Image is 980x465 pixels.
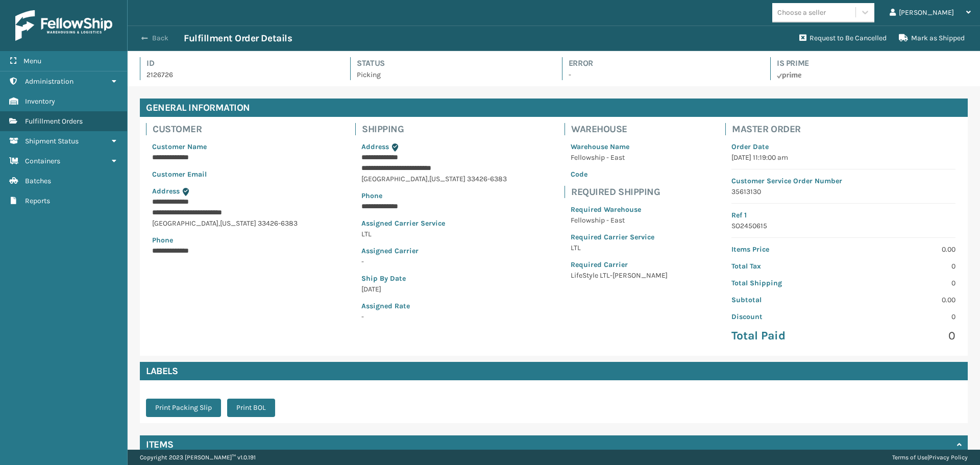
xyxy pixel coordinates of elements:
span: [US_STATE] [220,219,256,228]
button: Print Packing Slip [146,399,221,417]
p: Fellowship - East [571,152,668,163]
button: Request to Be Cancelled [793,28,893,48]
button: Mark as Shipped [893,28,971,48]
p: Total Tax [731,261,837,272]
span: Address [361,142,389,151]
span: 33426-6383 [467,175,507,183]
a: Privacy Policy [929,454,968,461]
p: 35613130 [731,186,955,197]
p: - [361,311,507,322]
p: [DATE] [361,284,507,295]
span: [US_STATE] [429,175,465,183]
span: Fulfillment Orders [25,117,83,126]
p: 0 [850,278,955,288]
span: , [218,219,220,228]
p: LifeStyle LTL-[PERSON_NAME] [571,270,668,281]
h4: Items [146,438,174,451]
p: Assigned Rate [361,301,507,311]
p: 0.00 [850,295,955,305]
span: Address [152,187,180,195]
p: 0 [850,261,955,272]
span: , [428,175,429,183]
span: [GEOGRAPHIC_DATA] [152,219,218,228]
p: Ship By Date [361,273,507,284]
span: Shipment Status [25,137,79,145]
p: Picking [357,69,544,80]
h4: Id [146,57,332,69]
h4: Error [569,57,752,69]
p: Discount [731,311,837,322]
span: Inventory [25,97,55,106]
p: Order Date [731,141,955,152]
p: Items Price [731,244,837,255]
h4: Warehouse [571,123,674,135]
p: 2126726 [146,69,332,80]
div: Choose a seller [777,7,826,18]
p: 0 [850,328,955,344]
p: Required Carrier [571,259,668,270]
i: Request to Be Cancelled [799,34,806,41]
span: Administration [25,77,73,86]
p: - [361,256,507,267]
p: Fellowship - East [571,215,668,226]
p: LTL [361,229,507,239]
p: Total Shipping [731,278,837,288]
h4: Required Shipping [571,186,674,198]
p: [DATE] 11:19:00 am [731,152,955,163]
span: Batches [25,177,51,185]
p: Total Paid [731,328,837,344]
p: Required Carrier Service [571,232,668,242]
span: [GEOGRAPHIC_DATA] [361,175,428,183]
h4: Shipping [362,123,513,135]
p: Phone [152,235,298,246]
p: - [569,69,752,80]
p: SO2450615 [731,221,955,231]
h4: Master Order [732,123,962,135]
p: 0.00 [850,244,955,255]
span: Menu [23,57,41,65]
p: Assigned Carrier Service [361,218,507,229]
p: Assigned Carrier [361,246,507,256]
button: Back [137,34,184,43]
p: Copyright 2023 [PERSON_NAME]™ v 1.0.191 [140,450,256,465]
h4: Status [357,57,544,69]
a: Terms of Use [892,454,927,461]
img: logo [15,10,112,41]
p: Required Warehouse [571,204,668,215]
div: | [892,450,968,465]
span: Containers [25,157,60,165]
h4: General Information [140,99,968,117]
span: Reports [25,197,50,205]
h3: Fulfillment Order Details [184,32,292,44]
span: 33426-6383 [258,219,298,228]
p: Warehouse Name [571,141,668,152]
p: Customer Service Order Number [731,176,955,186]
i: Mark as Shipped [899,34,908,41]
h4: Is Prime [777,57,968,69]
button: Print BOL [227,399,275,417]
h4: Labels [140,362,968,380]
h4: Customer [153,123,304,135]
p: Code [571,169,668,180]
p: Customer Name [152,141,298,152]
p: Subtotal [731,295,837,305]
p: Customer Email [152,169,298,180]
p: Ref 1 [731,210,955,221]
p: 0 [850,311,955,322]
p: LTL [571,242,668,253]
p: Phone [361,190,507,201]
